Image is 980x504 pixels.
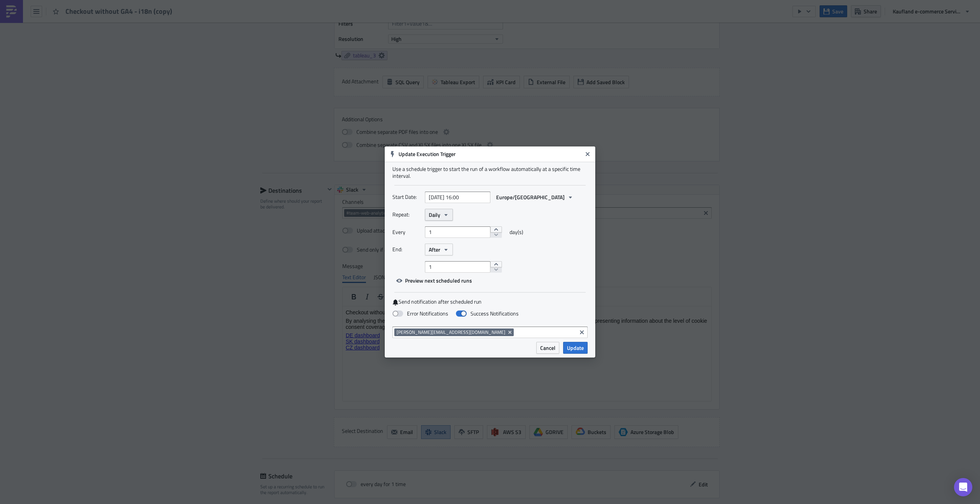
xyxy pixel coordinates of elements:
input: YYYY-MM-DD HH:mm [425,192,490,203]
span: [PERSON_NAME][EMAIL_ADDRESS][DOMAIN_NAME] [397,329,505,335]
button: Cancel [536,342,559,354]
label: Send notification after scheduled run [392,298,588,306]
span: Daily [429,211,440,219]
label: Every [392,226,421,238]
button: Europe/[GEOGRAPHIC_DATA] [492,191,577,203]
label: Error Notifications [392,310,448,317]
button: Update [563,342,588,354]
button: Close [582,148,593,160]
span: Cancel [540,344,555,352]
span: Update [567,344,584,352]
p: By analysing the user purchase data stored in both our data warehouse and GA4 data, this dashboar... [3,11,366,24]
button: Preview next scheduled runs [392,275,476,286]
div: Use a schedule trigger to start the run of a workflow automatically at a specific time interval. [392,166,588,179]
button: Remove Tag [507,328,514,336]
span: Europe/[GEOGRAPHIC_DATA] [496,193,565,201]
body: Rich Text Area. Press ALT-0 for help. [3,3,366,44]
button: decrement [490,232,502,238]
span: Preview next scheduled runs [405,276,472,285]
label: Repeat: [392,209,421,220]
span: After [429,245,440,254]
h6: Update Execution Trigger [399,151,582,158]
div: Open Intercom Messenger [954,478,972,496]
label: End: [392,244,421,255]
button: decrement [490,267,502,273]
button: Clear selected items [577,328,586,337]
a: CZ dashboard [3,38,37,44]
label: Start Date: [392,191,421,203]
button: After [425,244,453,255]
label: Success Notifications [456,310,519,317]
span: day(s) [510,226,523,238]
a: DE dashboard [3,26,38,32]
button: increment [490,226,502,232]
p: Checkout without GA4 for DE and SK storefront [3,3,366,9]
button: increment [490,261,502,267]
button: Daily [425,209,453,221]
a: SK dashboard [3,32,37,38]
